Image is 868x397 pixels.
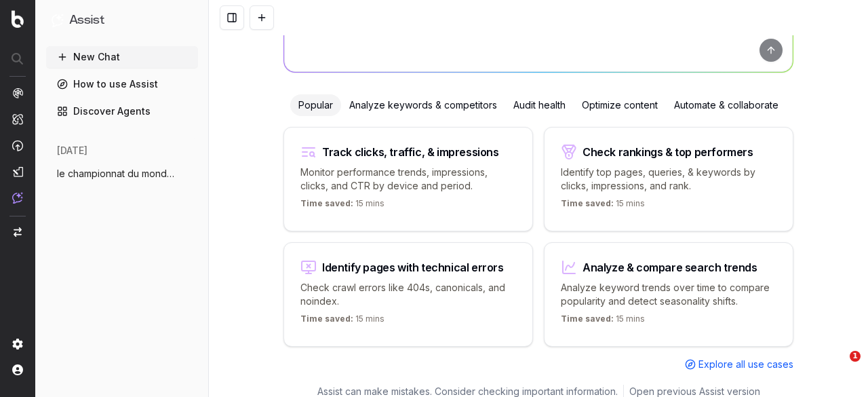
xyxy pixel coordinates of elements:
span: Explore all use cases [698,358,793,371]
span: Time saved: [561,314,614,324]
img: Analytics [12,88,23,98]
img: My account [12,364,23,375]
img: Intelligence [12,113,23,125]
a: Discover Agents [46,100,198,122]
img: Assist [12,192,23,204]
img: Botify logo [12,10,24,28]
button: le championnat du monde masculin de vole [46,163,198,185]
div: Track clicks, traffic, & impressions [322,147,499,157]
p: Monitor performance trends, impressions, clicks, and CTR by device and period. [300,166,516,193]
div: Analyze keywords & competitors [341,94,505,116]
img: Switch project [14,227,22,237]
div: Popular [290,94,341,116]
h1: Assist [69,11,104,30]
span: Time saved: [300,314,353,324]
span: Time saved: [561,198,614,208]
img: Assist [52,14,64,26]
a: How to use Assist [46,73,198,95]
img: Studio [12,166,23,177]
div: Audit health [505,94,574,116]
p: Analyze keyword trends over time to compare popularity and detect seasonality shifts. [561,281,776,308]
p: 15 mins [561,198,645,214]
span: [DATE] [57,144,87,157]
p: Check crawl errors like 404s, canonicals, and noindex. [300,281,516,308]
img: Setting [12,339,23,349]
span: le championnat du monde masculin de vole [57,167,176,181]
button: Assist [52,11,193,30]
div: Identify pages with technical errors [322,262,504,273]
a: Explore all use cases [685,358,793,371]
iframe: Intercom live chat [822,351,854,383]
span: 1 [850,351,861,362]
img: Activation [12,140,23,151]
div: Optimize content [574,94,666,116]
div: Automate & collaborate [666,94,787,116]
p: 15 mins [561,314,645,330]
span: Time saved: [300,198,353,208]
p: Identify top pages, queries, & keywords by clicks, impressions, and rank. [561,166,776,193]
p: 15 mins [300,314,384,330]
div: Check rankings & top performers [583,147,753,157]
p: 15 mins [300,198,384,214]
div: Analyze & compare search trends [583,262,757,273]
button: New Chat [46,46,198,68]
